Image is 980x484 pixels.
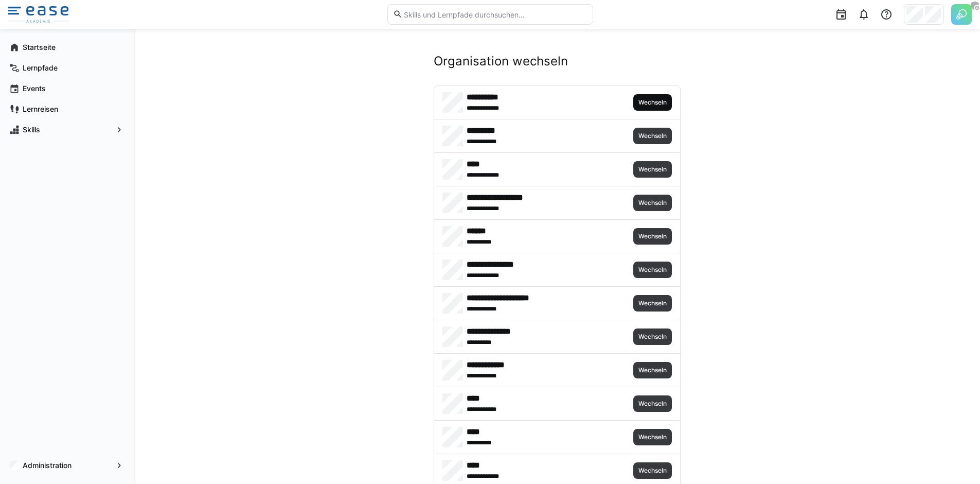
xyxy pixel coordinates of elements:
[637,98,668,107] span: Wechseln
[633,161,672,178] button: Wechseln
[633,195,672,211] button: Wechseln
[637,333,668,341] span: Wechseln
[637,232,668,240] span: Wechseln
[633,228,672,245] button: Wechseln
[434,54,681,69] h2: Organisation wechseln
[637,132,668,140] span: Wechseln
[403,10,587,19] input: Skills und Lernpfade durchsuchen…
[633,94,672,111] button: Wechseln
[633,462,672,479] button: Wechseln
[633,329,672,345] button: Wechseln
[637,165,668,174] span: Wechseln
[637,466,668,475] span: Wechseln
[637,400,668,408] span: Wechseln
[633,128,672,144] button: Wechseln
[633,295,672,312] button: Wechseln
[633,395,672,412] button: Wechseln
[633,429,672,445] button: Wechseln
[633,262,672,278] button: Wechseln
[637,366,668,374] span: Wechseln
[637,266,668,274] span: Wechseln
[637,199,668,207] span: Wechseln
[637,299,668,307] span: Wechseln
[633,362,672,378] button: Wechseln
[637,433,668,441] span: Wechseln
